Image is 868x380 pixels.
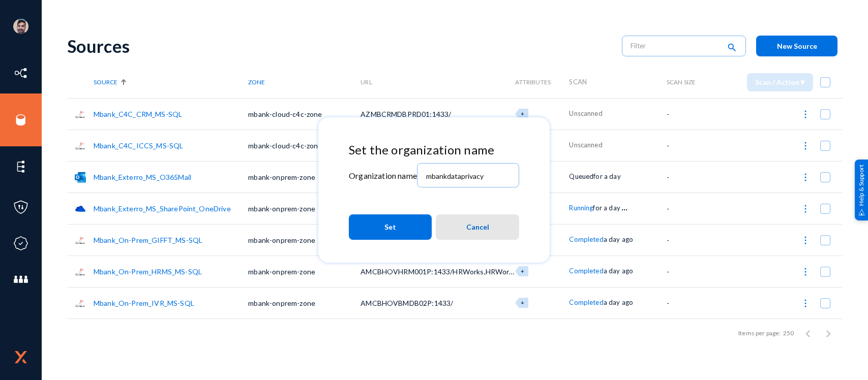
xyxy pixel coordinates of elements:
[667,193,711,224] td: -
[75,298,86,309] img: sqlserver.png
[569,78,587,86] span: Scan
[667,78,696,86] span: Scan Size
[667,161,711,193] td: -
[94,173,191,181] a: Mbank_Exterro_MS_O365Mail
[593,204,620,212] span: for a day
[13,236,28,251] img: icon-compliance.svg
[248,98,361,130] td: mbank-cloud-c4c-zone
[569,235,603,243] span: Completed
[75,172,86,183] img: o365mail.svg
[94,78,117,86] span: Source
[248,256,361,287] td: mbank-onprem-zone
[384,218,396,236] span: Set
[800,204,811,214] img: icon-more.svg
[858,209,865,215] img: help_support.svg
[13,66,28,81] img: icon-inventory.svg
[800,172,811,182] img: icon-more.svg
[94,236,202,244] a: Mbank_On-Prem_GIFFT_MS-SQL
[726,41,738,55] mat-icon: search
[361,267,530,276] span: AMCBHOVHRM001P:1433/HRWorks,HRWorksPlus
[349,171,417,180] mat-label: Organization name
[777,42,817,50] span: New Source
[738,329,781,338] div: Items per page:
[667,98,711,130] td: -
[569,267,603,275] span: Completed
[593,172,620,180] span: for a day
[521,110,524,117] span: +
[13,112,28,128] img: icon-sources.svg
[13,159,28,174] img: icon-elements.svg
[248,161,361,193] td: mbank-onprem-zone
[783,329,794,338] div: 250
[248,193,361,224] td: mbank-onprem-zone
[349,143,519,157] h4: Set the organization name
[94,267,202,276] a: Mbank_On-Prem_HRMS_MS-SQL
[426,172,514,181] input: Organization name
[855,160,868,220] div: Help & Support
[621,200,623,212] span: .
[667,130,711,161] td: -
[667,224,711,256] td: -
[569,204,593,212] span: Running
[623,200,625,212] span: .
[361,299,453,307] span: AMCBHOVBMDB02P:1433/
[800,235,811,245] img: icon-more.svg
[569,141,602,149] span: Unscanned
[94,110,182,118] a: Mbank_C4C_CRM_MS-SQL
[75,140,86,151] img: sqlserver.png
[75,203,86,214] img: onedrive.png
[515,78,551,86] span: Attributes
[248,130,361,161] td: mbank-cloud-c4c-zone
[75,235,86,246] img: sqlserver.png
[94,204,231,213] a: Mbank_Exterro_MS_SharePoint_OneDrive
[667,287,711,319] td: -
[798,323,818,343] button: Previous page
[604,298,633,306] span: a day ago
[436,214,519,240] button: Cancel
[248,78,265,86] span: Zone
[569,298,603,306] span: Completed
[248,224,361,256] td: mbank-onprem-zone
[13,19,28,34] img: ACg8ocK1ZkZ6gbMmCU1AeqPIsBvrTWeY1xNXvgxNjkUXxjcqAiPEIvU=s96-c
[569,109,602,117] span: Unscanned
[604,267,633,275] span: a day ago
[800,298,811,308] img: icon-more.svg
[625,200,627,212] span: .
[361,110,451,118] span: AZMBCRMDBPRD01:1433/
[75,266,86,277] img: sqlserver.png
[349,214,432,240] button: Set
[466,218,489,236] span: Cancel
[800,141,811,151] img: icon-more.svg
[67,36,612,56] div: Sources
[94,141,183,150] a: Mbank_C4C_ICCS_MS-SQL
[604,235,633,243] span: a day ago
[248,287,361,319] td: mbank-onprem-zone
[521,299,524,306] span: +
[667,256,711,287] td: -
[521,268,524,274] span: +
[361,78,372,86] span: URL
[75,109,86,120] img: sqlserver.png
[800,267,811,277] img: icon-more.svg
[569,172,593,180] span: Queued
[800,109,811,119] img: icon-more.svg
[94,299,194,307] a: Mbank_On-Prem_IVR_MS-SQL
[631,38,720,53] input: Filter
[13,272,28,287] img: icon-members.svg
[818,323,839,343] button: Next page
[13,200,28,215] img: icon-policies.svg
